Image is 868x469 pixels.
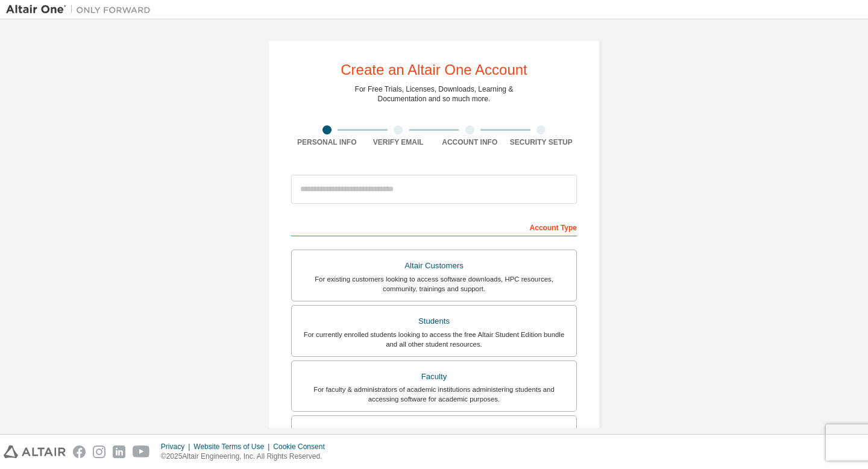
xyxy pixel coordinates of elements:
[363,137,435,147] div: Verify Email
[113,445,125,458] img: linkedin.svg
[133,445,150,458] img: youtube.svg
[73,445,86,458] img: facebook.svg
[434,137,506,147] div: Account Info
[291,217,577,236] div: Account Type
[341,63,527,77] div: Create an Altair One Account
[299,257,569,274] div: Altair Customers
[299,330,569,349] div: For currently enrolled students looking to access the free Altair Student Edition bundle and all ...
[93,445,105,458] img: instagram.svg
[161,442,193,452] div: Privacy
[4,445,66,458] img: altair_logo.svg
[291,137,363,147] div: Personal Info
[299,274,569,294] div: For existing customers looking to access software downloads, HPC resources, community, trainings ...
[193,442,273,452] div: Website Terms of Use
[355,84,514,104] div: For Free Trials, Licenses, Downloads, Learning & Documentation and so much more.
[299,423,569,440] div: Everyone else
[161,452,332,462] p: © 2025 Altair Engineering, Inc. All Rights Reserved.
[299,385,569,404] div: For faculty & administrators of academic institutions administering students and accessing softwa...
[6,4,157,16] img: Altair One
[506,137,577,147] div: Security Setup
[273,442,332,452] div: Cookie Consent
[299,368,569,385] div: Faculty
[299,313,569,330] div: Students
